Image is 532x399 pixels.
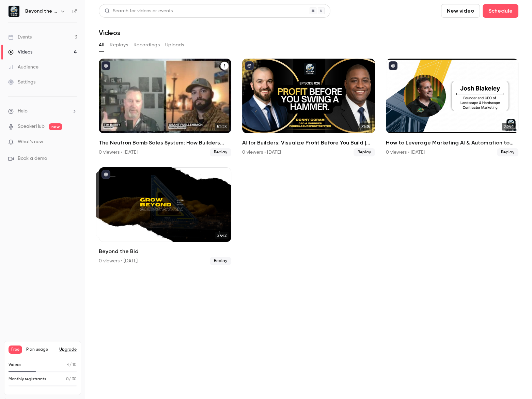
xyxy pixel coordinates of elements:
a: 31:35AI for Builders: Visualize Profit Before You Build | [PERSON_NAME]0 viewers • [DATE]Replay [242,59,375,156]
p: / 30 [66,376,77,382]
span: Replay [210,148,231,156]
p: / 10 [67,362,77,368]
h2: AI for Builders: Visualize Profit Before You Build | [PERSON_NAME] [242,139,375,147]
button: published [101,170,110,179]
li: AI for Builders: Visualize Profit Before You Build | Donny Coram [242,59,375,156]
button: published [245,61,254,70]
h6: Beyond the Bid [25,8,57,15]
ul: Videos [99,59,518,265]
a: 27:4227:42Beyond the Bid0 viewers • [DATE]Replay [99,167,231,265]
button: Replays [110,40,128,50]
span: 52:23 [215,123,229,131]
li: How to Leverage Marketing AI & Automation to Boost Conversions [386,59,518,156]
button: published [389,61,397,70]
div: 0 viewers • [DATE] [99,149,138,156]
span: Plan usage [26,347,55,352]
div: Audience [8,64,38,71]
span: 23:44 [502,123,516,131]
button: published [101,61,110,70]
h2: How to Leverage Marketing AI & Automation to Boost Conversions [386,139,518,147]
span: Replay [497,148,518,156]
button: Uploads [165,40,184,50]
a: 52:23The Neutron Bomb Sales System: How Builders Can Win High-Margin Projects by Building Radical... [99,59,231,156]
span: Book a demo [18,155,47,162]
h2: The Neutron Bomb Sales System: How Builders Can Win High-Margin Projects by Building Radical Trust [99,139,231,147]
div: Events [8,34,32,41]
button: Recordings [134,40,160,50]
div: Videos [8,49,32,56]
span: 4 [67,363,69,367]
a: SpeakerHub [18,123,45,130]
span: new [49,123,62,130]
button: Schedule [483,4,518,18]
span: What's new [18,138,43,145]
span: 0 [66,377,69,381]
div: 0 viewers • [DATE] [242,149,281,156]
li: The Neutron Bomb Sales System: How Builders Can Win High-Margin Projects by Building Radical Trust [99,59,231,156]
div: Search for videos or events [105,7,173,15]
span: Replay [354,148,375,156]
h2: Beyond the Bid [99,247,231,256]
button: All [99,40,104,50]
a: 23:44How to Leverage Marketing AI & Automation to Boost Conversions0 viewers • [DATE]Replay [386,59,518,156]
div: 0 viewers • [DATE] [386,149,425,156]
section: Videos [99,4,518,395]
img: Beyond the Bid [9,6,19,17]
span: Replay [210,257,231,265]
p: Monthly registrants [9,376,46,382]
span: 31:35 [359,123,372,131]
button: Upgrade [59,347,77,352]
li: Beyond the Bid [99,167,231,265]
span: Free [9,346,22,354]
div: Settings [8,79,35,86]
li: help-dropdown-opener [8,108,77,115]
span: Help [18,108,28,115]
div: 0 viewers • [DATE] [99,258,138,264]
h1: Videos [99,29,120,37]
button: New video [441,4,480,18]
p: Videos [9,362,21,368]
span: 27:42 [215,232,229,239]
